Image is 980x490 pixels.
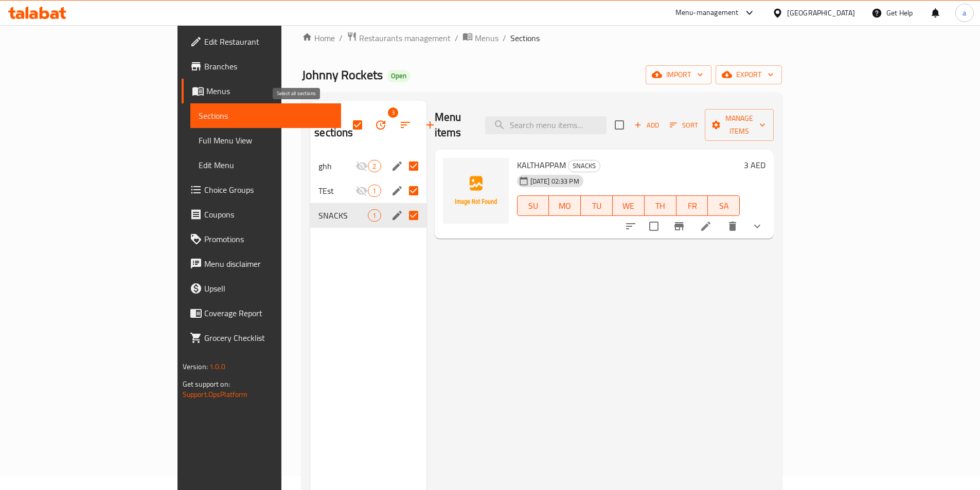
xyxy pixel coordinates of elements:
[204,35,333,48] span: Edit Restaurant
[204,282,333,295] span: Upsell
[310,203,426,228] div: SNACKS1edit
[182,325,341,350] a: Grocery Checklist
[713,112,765,138] span: Manage items
[526,176,583,186] span: [DATE] 02:33 PM
[630,117,663,133] span: Add item
[190,128,341,153] a: Full Menu View
[517,157,566,173] span: KALTHAPPAM
[393,113,418,137] span: Sort sections
[389,208,405,223] button: edit
[387,70,411,82] div: Open
[654,68,703,81] span: import
[744,158,765,172] h6: 3 AED
[359,32,451,44] span: Restaurants management
[517,195,549,216] button: SU
[675,7,739,19] div: Menu-management
[613,195,645,216] button: WE
[568,160,600,172] span: SNACKS
[355,160,368,172] svg: Inactive section
[302,63,383,86] span: Johnny Rockets
[663,117,705,133] span: Sort items
[418,113,442,137] button: Add section
[963,7,966,19] span: a
[649,198,672,213] span: TH
[182,227,341,251] a: Promotions
[355,185,368,197] svg: Inactive section
[643,215,665,237] span: Select to update
[183,360,208,373] span: Version:
[204,208,333,221] span: Coupons
[368,185,381,197] div: items
[182,251,341,276] a: Menu disclaimer
[204,307,333,319] span: Coverage Report
[455,32,458,44] li: /
[204,332,333,344] span: Grocery Checklist
[568,160,600,172] div: SNACKS
[387,71,411,80] span: Open
[183,388,248,401] a: Support.OpsPlatform
[182,29,341,54] a: Edit Restaurant
[199,110,333,122] span: Sections
[645,195,676,216] button: TH
[553,198,577,213] span: MO
[206,85,333,97] span: Menus
[503,32,506,44] li: /
[720,214,745,239] button: delete
[388,107,398,118] span: 3
[581,195,613,216] button: TU
[209,360,225,373] span: 1.0.0
[182,54,341,79] a: Branches
[443,158,509,224] img: KALTHAPPAM
[435,110,473,140] h2: Menu items
[190,103,341,128] a: Sections
[368,186,380,196] span: 1
[368,209,381,222] div: items
[745,214,770,239] button: show more
[549,195,581,216] button: MO
[630,117,663,133] button: Add
[617,198,640,213] span: WE
[182,301,341,325] a: Coverage Report
[389,183,405,198] button: edit
[712,198,736,213] span: SA
[318,160,355,172] span: ghh
[204,184,333,196] span: Choice Groups
[633,119,661,131] span: Add
[190,153,341,177] a: Edit Menu
[646,65,711,84] button: import
[368,211,380,221] span: 1
[585,198,609,213] span: TU
[510,32,540,44] span: Sections
[681,198,704,213] span: FR
[667,214,691,239] button: Branch-specific-item
[389,158,405,174] button: edit
[302,31,782,45] nav: breadcrumb
[618,214,643,239] button: sort-choices
[182,276,341,301] a: Upsell
[475,32,498,44] span: Menus
[708,195,740,216] button: SA
[368,160,381,172] div: items
[204,60,333,72] span: Branches
[199,159,333,171] span: Edit Menu
[485,116,607,134] input: search
[724,68,774,81] span: export
[183,377,230,391] span: Get support on:
[787,7,855,19] div: [GEOGRAPHIC_DATA]
[310,154,426,178] div: ghh2edit
[204,233,333,245] span: Promotions
[199,134,333,147] span: Full Menu View
[462,31,498,45] a: Menus
[667,117,701,133] button: Sort
[700,220,712,232] a: Edit menu item
[318,185,355,197] span: TEst
[182,177,341,202] a: Choice Groups
[182,79,341,103] a: Menus
[522,198,545,213] span: SU
[368,113,393,137] span: Bulk update
[318,209,368,222] span: SNACKS
[676,195,708,216] button: FR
